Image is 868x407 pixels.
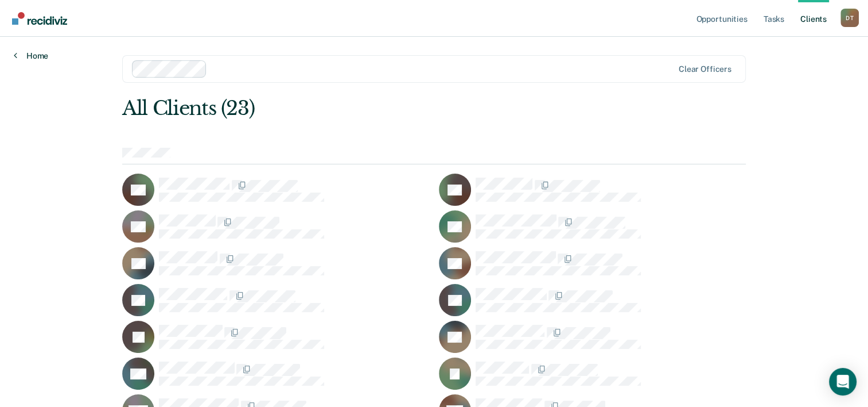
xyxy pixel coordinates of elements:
[14,51,48,61] a: Home
[12,12,67,25] img: Recidiviz
[840,9,859,27] div: D T
[829,368,857,396] div: Open Intercom Messenger
[122,97,621,120] div: All Clients (23)
[840,9,859,27] button: Profile dropdown button
[679,64,731,74] div: Clear officers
